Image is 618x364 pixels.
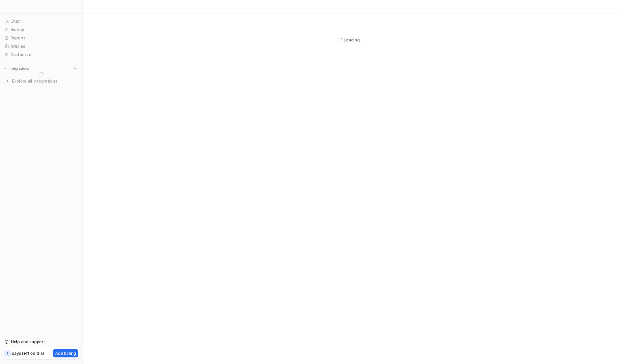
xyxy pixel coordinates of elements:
[12,77,78,86] span: Explore all integrations
[2,26,80,34] a: History
[5,78,10,84] img: explore all integrations
[2,34,80,42] a: Reports
[73,66,77,70] img: menu_add.svg
[55,350,76,356] p: Add billing
[6,351,9,356] p: 7
[2,338,80,346] a: Help and support
[12,350,44,356] p: days left on trial
[2,66,31,71] button: Integrations
[2,77,80,85] a: Explore all integrations
[2,17,80,25] a: Chat
[3,66,7,70] img: expand menu
[2,51,80,59] a: Customize
[53,349,78,357] button: Add billing
[9,66,29,71] p: Integrations
[344,37,363,43] div: Loading...
[2,42,80,50] a: Articles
